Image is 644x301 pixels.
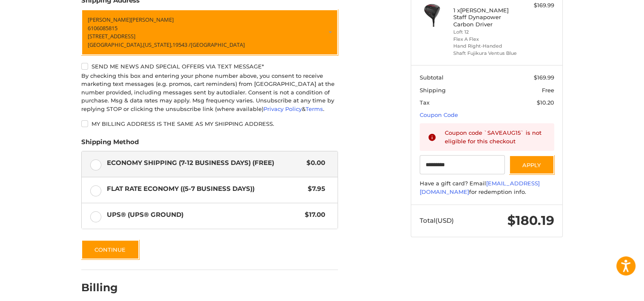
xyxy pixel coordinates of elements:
div: Have a gift card? Email for redemption info. [420,179,554,196]
span: 19543 / [172,41,191,48]
h4: 1 x [PERSON_NAME] Staff Dynapower Carbon Driver [453,7,518,28]
label: Send me news and special offers via text message* [81,63,338,70]
span: $169.99 [534,74,554,81]
span: Flat Rate Economy ((5-7 Business Days)) [107,184,304,194]
div: By checking this box and entering your phone number above, you consent to receive marketing text ... [81,72,338,114]
iframe: Google Customer Reviews [574,278,644,301]
a: [EMAIL_ADDRESS][DOMAIN_NAME] [420,180,540,195]
button: Continue [81,240,139,259]
div: $169.99 [521,1,554,10]
span: [STREET_ADDRESS] [88,32,135,40]
span: Tax [420,99,429,106]
span: UPS® (UPS® Ground) [107,210,301,220]
span: Economy Shipping (7-12 Business Days) (Free) [107,158,303,168]
a: Privacy Policy [263,105,302,112]
a: Coupon Code [420,111,458,118]
span: $0.00 [302,158,325,168]
input: Gift Certificate or Coupon Code [420,155,505,174]
li: Flex A Flex [453,36,518,43]
span: [GEOGRAPHIC_DATA], [88,41,143,48]
li: Hand Right-Handed [453,43,518,50]
span: 6106085815 [88,24,117,32]
span: Total (USD) [420,216,454,224]
button: Apply [509,155,554,174]
li: Loft 12 [453,28,518,36]
span: [GEOGRAPHIC_DATA] [191,41,245,48]
a: Enter or select a different address [81,9,338,55]
li: Shaft Fujikura Ventus Blue [453,50,518,57]
span: [PERSON_NAME] [88,16,131,23]
span: $10.20 [537,99,554,106]
span: Subtotal [420,74,444,81]
span: $17.00 [301,210,325,220]
span: $7.95 [303,184,325,194]
span: $180.19 [507,213,554,228]
legend: Shipping Method [81,137,139,151]
label: My billing address is the same as my shipping address. [81,120,338,127]
span: Shipping [420,87,446,94]
span: [US_STATE], [143,41,172,48]
a: Terms [306,105,323,112]
h2: Billing [81,281,131,294]
span: Free [542,87,554,94]
div: Coupon code `SAVEAUG15` is not eligible for this checkout [445,129,546,145]
span: [PERSON_NAME] [131,16,174,23]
